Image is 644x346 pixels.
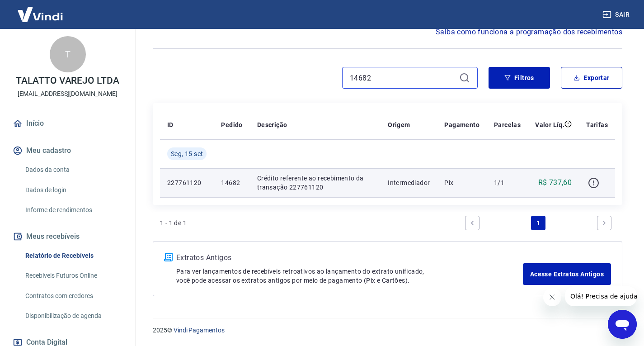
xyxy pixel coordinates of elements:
[22,246,124,265] a: Relatório de Recebíveis
[257,174,373,192] p: Crédito referente ao recebimento da transação 227761120
[50,36,86,72] div: T
[16,76,119,85] p: TALATTO VAREJO LTDA
[494,120,521,129] p: Parcelas
[167,178,207,187] p: 227761120
[494,178,521,187] p: 1/1
[543,288,561,306] iframe: Fechar mensagem
[538,177,572,188] p: R$ 737,60
[164,253,173,261] img: ícone
[22,181,124,199] a: Dados de login
[22,201,124,219] a: Informe de rendimentos
[11,0,70,28] img: Vindi
[388,120,410,129] p: Origem
[160,218,187,228] p: 1 - 1 de 1
[11,114,124,133] a: Início
[523,263,611,285] a: Acesse Extratos Antigos
[561,67,622,89] button: Exportar
[597,216,611,230] a: Next page
[565,286,637,306] iframe: Mensagem da empresa
[461,212,615,234] ul: Pagination
[22,307,124,325] a: Disponibilização de agenda
[174,327,225,334] a: Vindi Pagamentos
[167,120,174,129] p: ID
[350,71,456,85] input: Busque pelo número do pedido
[436,27,622,38] a: Saiba como funciona a programação dos recebimentos
[444,178,479,187] p: Pix
[257,120,287,129] p: Descrição
[388,178,430,187] p: Intermediador
[444,120,479,129] p: Pagamento
[5,6,76,14] span: Olá! Precisa de ajuda?
[11,227,124,246] button: Meus recebíveis
[586,120,608,129] p: Tarifas
[608,310,637,339] iframe: Botão para abrir a janela de mensagens
[18,89,118,99] p: [EMAIL_ADDRESS][DOMAIN_NAME]
[22,287,124,305] a: Contratos com credores
[489,67,550,89] button: Filtros
[176,252,523,263] p: Extratos Antigos
[221,120,242,129] p: Pedido
[22,161,124,179] a: Dados da conta
[153,326,622,335] p: 2025 ©
[171,149,203,158] span: Seg, 15 set
[601,6,633,23] button: Sair
[535,120,564,129] p: Valor Líq.
[22,266,124,285] a: Recebíveis Futuros Online
[465,216,479,230] a: Previous page
[221,178,242,187] p: 14682
[531,216,545,230] a: Page 1 is your current page
[176,267,523,285] p: Para ver lançamentos de recebíveis retroativos ao lançamento do extrato unificado, você pode aces...
[11,141,124,161] button: Meu cadastro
